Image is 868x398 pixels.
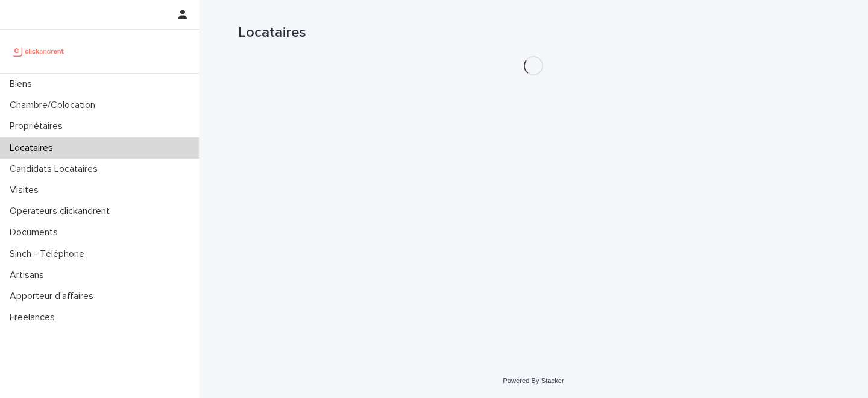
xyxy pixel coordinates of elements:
[503,377,564,384] a: Powered By Stacker
[5,99,105,111] p: Chambre/Colocation
[5,142,63,154] p: Locataires
[5,78,42,90] p: Biens
[5,291,103,302] p: Apporteur d'affaires
[5,121,72,132] p: Propriétaires
[5,312,64,323] p: Freelances
[5,227,68,238] p: Documents
[238,24,829,42] h1: Locataires
[5,163,107,175] p: Candidats Locataires
[5,248,94,260] p: Sinch - Téléphone
[10,39,68,63] img: UCB0brd3T0yccxBKYDjQ
[5,206,119,217] p: Operateurs clickandrent
[5,270,54,281] p: Artisans
[5,185,48,196] p: Visites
